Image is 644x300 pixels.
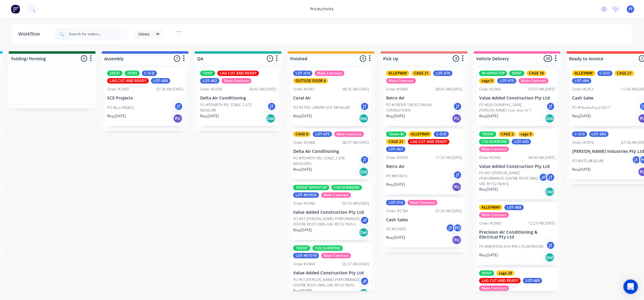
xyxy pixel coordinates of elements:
div: 100INT [293,245,310,251]
div: LOT-483 [589,131,609,137]
p: Delta Air Conditioning [200,96,276,101]
div: Order #2969 [386,87,408,92]
p: Cash Sales [386,217,462,223]
div: Main Contract [408,200,437,205]
div: COLOURBOND [332,185,362,190]
p: Req. [DATE] [479,113,498,119]
div: jT [360,155,369,164]
div: Order #2968 [293,140,315,145]
div: jT [360,102,369,111]
div: 100INTCAGE 2cage 9COLOURBONDLOT-433Main ContractOrder #290506:40 AM [DATE]Value Added Constructio... [477,129,558,199]
div: Del [359,114,369,123]
p: Req. [DATE] [293,167,312,172]
p: PO #COVER [386,226,405,232]
p: Req. [DATE] [386,113,405,119]
div: CAGE 18 [527,71,546,76]
div: Order #2959 [386,155,408,160]
div: Del [266,114,276,123]
div: Main Contract [479,286,509,291]
div: jT [267,102,276,111]
div: 06:40 AM [DATE] [528,155,555,160]
div: jT [446,223,455,232]
div: Main Contract [479,212,509,218]
div: 50 VAPASTOP50INTCAGE 18cage 9LOT-470Main ContractOrder #296407:07 AM [DATE]Value Added Constructi... [477,68,558,126]
div: C-O-D [598,71,613,76]
img: Factory [11,5,20,14]
div: 100INT [479,131,496,137]
p: Coral Air [293,96,369,101]
div: 07:07 AM [DATE] [528,87,555,92]
div: 11:32 AM [DATE] [435,155,462,160]
div: Del [359,228,369,237]
p: PO #PENRITH RSL STAGE 2 SITE MEASURE [200,102,267,113]
div: JF [360,216,369,225]
div: LOT-#01020 [293,192,319,198]
div: Open Intercom Messenger [623,279,638,294]
p: PO #PENRITH RSL STAGE 2 SITE MEASURES [293,156,360,166]
div: C-O-D [142,71,157,76]
p: Req. [DATE] [293,227,312,233]
div: Del [545,253,555,262]
div: Del [359,167,369,177]
div: PU [452,114,462,123]
div: 50INT [479,270,494,276]
p: Req. [DATE] [107,113,126,119]
div: PO [453,223,462,232]
div: Order #2979 [572,140,594,145]
div: COLOURBOND [479,139,510,144]
div: ALLEYWAY [386,71,409,76]
div: Main Contract [386,78,416,84]
div: LAG CUT AND READY [107,78,149,84]
div: Main Contract [334,131,364,137]
p: Req. [DATE] [572,113,591,119]
div: PU [452,182,462,192]
div: 75INTLAG CUT AND READYLOT-482Main ContractOrder #297806:42 AM [DATE]Delta Air ConditioningPO #PEN... [198,68,279,126]
div: LOT-469 [523,278,542,283]
div: COLOURBOND [312,245,343,251]
p: PO #ST [PERSON_NAME] PERFORMANCE CENTRE ROOF DWG-VAE-RF102 RUN G [479,170,539,187]
div: Order #2960 [479,221,501,226]
div: 07:36 AM [DATE] [156,87,183,92]
p: Value Added Construction Pty Ltd [293,270,369,276]
div: JF [539,173,548,182]
div: jT [546,241,555,250]
p: SCE Projects [107,96,183,101]
div: Main Contract [315,71,344,76]
p: PO #SITE MEASURE [572,158,604,164]
div: JF [360,277,369,286]
div: cage 9 [479,78,495,84]
div: LOT-#01019 [293,253,319,258]
div: Del [545,114,555,123]
div: LOT-314Main ContractOrder #278407:28 AM [DATE]Cash SalesPO #COVERjTPOReq.[DATE]PU [384,197,465,248]
div: 08:45 AM [DATE] [435,87,462,92]
div: jT [453,170,462,179]
p: Req. [DATE] [479,187,498,192]
div: Order #2953 [572,87,594,92]
p: Value Added Construction Pty Ltd [293,210,369,215]
p: PO #MERITON NTH RYD C PLANTROOM [479,244,543,249]
div: C-O-D [572,131,587,137]
div: 08:37 AM [DATE] [342,140,369,145]
div: LOT-476 [433,71,453,76]
p: PO #STATE LIBRARY SITE MEASURE [293,105,350,110]
div: cage 28 [496,270,514,276]
div: LOT-482 [200,78,219,84]
div: OUTSIDE DOOR 4 [293,78,328,84]
div: 50 VAPASTOP [479,71,507,76]
div: LAG CUT AND READY [479,278,521,283]
div: Del [359,289,369,298]
div: PU [452,235,462,245]
div: CAGE 21 [615,71,634,76]
div: ALLEYWAY [479,205,502,210]
div: CAGE 21 [412,71,431,76]
div: productivity [307,5,337,14]
p: Req. [DATE] [572,167,591,172]
p: Retro Air [386,164,462,169]
div: jT [546,102,555,111]
div: CAGE 8 [293,131,311,137]
div: LAG CUT AND READY [408,139,450,144]
p: PO #ST [PERSON_NAME] PERFORMANCE CENTRE ROOF DWG-VAE-RF102 RUN E [293,216,360,227]
span: Views [138,31,150,37]
p: Precision Air Conditioning & Electrical Pty Ltd [479,230,555,240]
div: LOT-474 [293,71,312,76]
